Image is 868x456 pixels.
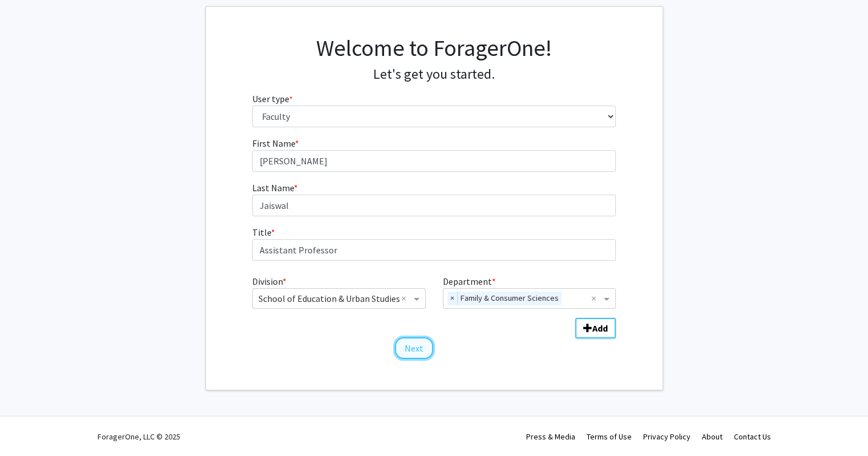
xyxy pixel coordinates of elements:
ng-select: Department [443,288,616,309]
b: Add [592,322,608,334]
ng-select: Division [252,288,425,309]
span: Title [252,227,271,238]
button: Add Division/Department [575,318,616,338]
a: Press & Media [526,431,575,442]
a: About [702,431,722,442]
label: User type [252,92,293,106]
div: Department [434,275,624,309]
span: × [447,292,458,305]
span: Clear all [401,292,411,305]
span: Family & Consumer Sciences [458,292,562,305]
iframe: Chat [9,405,49,447]
span: Clear all [591,292,601,305]
a: Terms of Use [587,431,632,442]
a: Contact Us [734,431,771,442]
button: Next [395,337,433,359]
div: Division [244,275,434,309]
h1: Welcome to ForagerOne! [252,34,616,62]
h4: Let's get you started. [252,66,616,83]
span: Last Name [252,182,294,193]
a: Privacy Policy [643,431,691,442]
span: First Name [252,138,295,149]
